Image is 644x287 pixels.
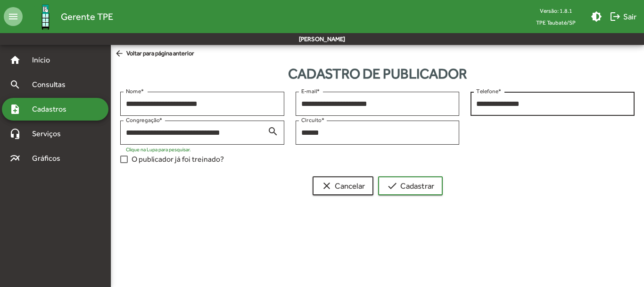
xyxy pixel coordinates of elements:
[115,49,126,59] mat-icon: arrow_back
[23,1,113,32] a: Gerente TPE
[9,128,21,139] mat-icon: headset_mic
[387,177,434,194] span: Cadastrar
[321,180,332,191] mat-icon: clear
[267,125,279,137] mat-icon: search
[111,63,644,84] div: Cadastro de publicador
[4,7,23,26] mat-icon: menu
[115,49,194,59] span: Voltar para página anterior
[313,176,373,195] button: Cancelar
[321,177,365,194] span: Cancelar
[606,8,640,25] button: Sair
[26,128,74,139] span: Serviços
[610,8,636,25] span: Sair
[9,79,21,90] mat-icon: search
[126,147,191,152] mat-hint: Clique na Lupa para pesquisar.
[9,54,21,66] mat-icon: home
[9,153,21,164] mat-icon: multiline_chart
[378,176,443,195] button: Cadastrar
[61,9,113,24] span: Gerente TPE
[26,104,79,115] span: Cadastros
[9,104,21,115] mat-icon: note_add
[610,11,621,22] mat-icon: logout
[528,5,583,17] div: Versão: 1.8.1
[591,11,602,22] mat-icon: brightness_medium
[30,1,61,32] img: Logo
[528,17,583,28] span: TPE Taubaté/SP
[132,154,224,165] span: O publicador já foi treinado?
[26,54,64,66] span: Início
[26,79,78,90] span: Consultas
[387,180,398,191] mat-icon: check
[26,153,73,164] span: Gráficos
